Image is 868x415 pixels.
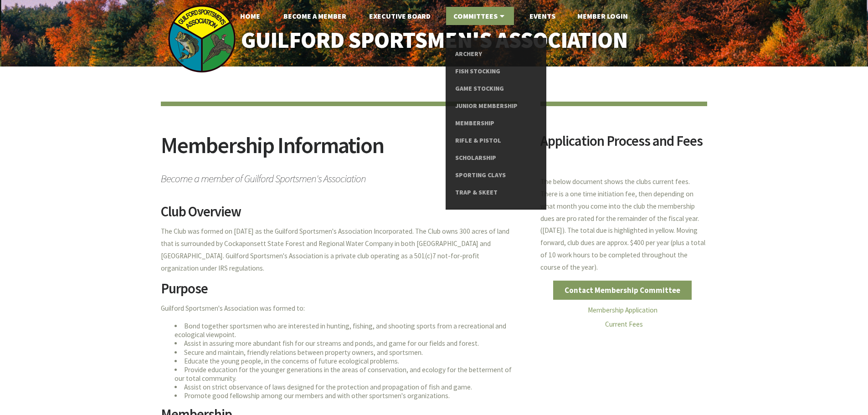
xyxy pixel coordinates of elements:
h2: Purpose [161,282,518,302]
a: Trap & Skeet [455,184,537,201]
a: Contact Membership Committee [553,281,692,300]
p: Guilford Sportsmen's Association was formed to: [161,302,518,315]
a: Sporting Clays [455,167,537,184]
h2: Club Overview [161,205,518,225]
a: Events [522,7,563,25]
li: Assist in assuring more abundant fish for our streams and ponds, and game for our fields and forest. [175,339,518,348]
a: Archery [455,46,537,63]
a: Game Stocking [455,80,537,97]
span: Become a member of Guilford Sportsmen's Association [161,168,518,184]
a: Membership Application [588,306,657,314]
a: Guilford Sportsmen's Association [221,21,647,60]
p: The below document shows the clubs current fees. There is a one time initiation fee, then dependi... [540,176,708,274]
li: Secure and maintain, friendly relations between property owners, and sportsmen. [175,348,518,357]
a: Member Login [570,7,635,25]
a: Fish Stocking [455,63,537,80]
li: Promote good fellowship among our members and with other sportsmen's organizations. [175,391,518,400]
a: Rifle & Pistol [455,132,537,149]
h2: Membership Information [161,134,518,168]
p: The Club was formed on [DATE] as the Guilford Sportsmen's Association Incorporated. The Club owns... [161,225,518,274]
a: Become A Member [276,7,354,25]
img: logo_sm.png [168,5,236,73]
h2: Application Process and Fees [540,134,708,155]
li: Educate the young people, in the concerns of future ecological problems. [175,357,518,365]
a: Current Fees [605,320,643,328]
li: Assist on strict observance of laws designed for the protection and propagation of fish and game. [175,383,518,391]
li: Provide education for the younger generations in the areas of conservation, and ecology for the b... [175,365,518,383]
li: Bond together sportsmen who are interested in hunting, fishing, and shooting sports from a recrea... [175,322,518,339]
a: Home [233,7,267,25]
a: Executive Board [362,7,438,25]
a: Membership [455,115,537,132]
a: Committees [446,7,514,25]
a: Scholarship [455,149,537,167]
a: Junior Membership [455,97,537,115]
